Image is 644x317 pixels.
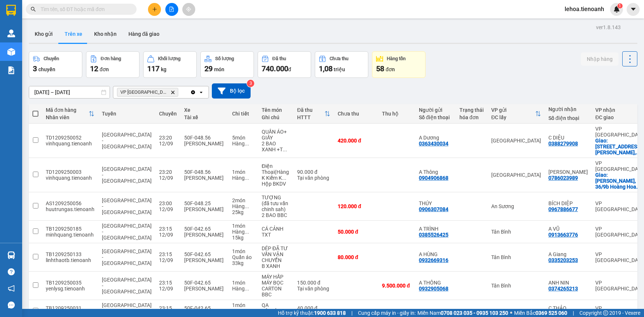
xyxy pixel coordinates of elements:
[102,277,152,294] span: [GEOGRAPHIC_DATA] - [GEOGRAPHIC_DATA]
[46,135,94,141] div: TD1209250052
[491,172,541,178] div: [GEOGRAPHIC_DATA]
[258,51,311,78] button: Đã thu740.000đ
[419,114,452,120] div: Số điện thoại
[262,107,290,113] div: Tên món
[262,280,290,297] div: MÁY BỌC CARTON BBC
[232,135,254,141] div: 5 món
[372,51,426,78] button: Hàng tồn58đơn
[419,257,448,263] div: 0932669316
[262,114,290,120] div: Ghi chú
[46,257,94,263] div: linhthaotb.tienoanh
[184,257,225,263] div: [PERSON_NAME]
[581,52,619,66] button: Nhập hàng
[491,114,535,120] div: ĐC lấy
[488,104,545,124] th: Toggle SortBy
[262,141,290,152] div: 2 BAO XANH +T BBC DC +CÂY DÀI BBC
[8,268,15,275] span: question-circle
[491,283,541,289] div: Tân Bình
[232,111,254,117] div: Chi tiết
[46,232,94,238] div: minhquang.tienoanh
[46,226,94,232] div: TB1209250185
[8,302,15,309] span: message
[627,3,640,16] button: caret-down
[245,175,249,181] span: ...
[184,305,225,311] div: 50F-042.65
[376,64,384,73] span: 58
[102,111,152,117] div: Tuyến
[262,302,290,308] div: QA
[184,114,225,120] div: Tài xế
[6,5,16,16] img: logo-vxr
[215,56,234,61] div: Số lượng
[46,286,94,292] div: yenlysg.tienoanh
[245,203,249,209] span: ...
[596,23,621,31] div: ver 1.8.143
[232,254,254,260] div: Quần áo
[46,305,94,311] div: TB1209250031
[232,248,254,254] div: 1 món
[7,30,15,37] img: warehouse-icon
[272,56,286,61] div: Đã thu
[184,206,225,212] div: [PERSON_NAME]
[29,86,110,98] input: Select a date range.
[159,305,177,311] div: 23:15
[387,56,406,61] div: Hàng tồn
[102,223,152,241] span: [GEOGRAPHIC_DATA] - [GEOGRAPHIC_DATA]
[184,135,225,141] div: 50F-048.56
[102,166,152,184] span: [GEOGRAPHIC_DATA] - [GEOGRAPHIC_DATA]
[278,309,346,317] span: Hỗ trợ kỹ thuật:
[147,64,159,73] span: 117
[386,66,395,72] span: đơn
[548,305,588,311] div: C THẢO
[169,7,174,12] span: file-add
[7,48,15,56] img: warehouse-icon
[102,248,152,266] span: [GEOGRAPHIC_DATA] - [GEOGRAPHIC_DATA]
[31,7,36,12] span: search
[491,229,541,235] div: Tân Bình
[200,51,254,78] button: Số lượng29món
[232,223,254,229] div: 1 món
[314,310,346,316] strong: 1900 633 818
[330,56,348,61] div: Chưa thu
[548,257,578,263] div: 0335203253
[382,283,411,289] div: 9.500.000 đ
[338,203,375,209] div: 120.000 đ
[548,286,578,292] div: 0374265213
[102,132,152,149] span: [GEOGRAPHIC_DATA] - [GEOGRAPHIC_DATA]
[159,111,177,117] div: Chuyến
[617,3,623,8] sup: 1
[159,141,177,147] div: 12/09
[419,175,448,181] div: 0904906868
[297,114,324,120] div: HTTT
[46,169,94,175] div: TD1209250003
[297,107,324,113] div: Đã thu
[262,181,290,187] div: Hộp BKDV
[262,212,290,218] div: 2 BAO BBC
[548,175,578,181] div: 0786023989
[293,104,334,124] th: Toggle SortBy
[232,286,254,292] div: Hàng thông thường
[419,169,452,175] div: A Thông
[548,141,578,147] div: 0388279908
[101,56,121,61] div: Đơn hàng
[7,251,15,259] img: warehouse-icon
[573,309,574,317] span: |
[212,83,251,99] button: Bộ lọc
[262,274,290,280] div: MÁY HẤP
[338,229,375,235] div: 50.000 đ
[535,310,567,316] strong: 0369 525 060
[232,302,254,308] div: 1 món
[514,309,567,317] span: Miền Bắc
[619,3,621,8] span: 1
[46,141,94,147] div: vinhquang.tienoanh
[38,66,55,72] span: chuyến
[245,286,249,292] span: ...
[171,90,175,94] svg: Delete
[88,25,123,43] button: Kho nhận
[297,286,330,292] div: Tại văn phòng
[510,311,512,314] span: ⚪️
[419,135,452,141] div: A Dương
[232,141,254,147] div: Hàng thông thường
[42,104,98,124] th: Toggle SortBy
[117,88,178,97] span: VP Đà Lạt, close by backspace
